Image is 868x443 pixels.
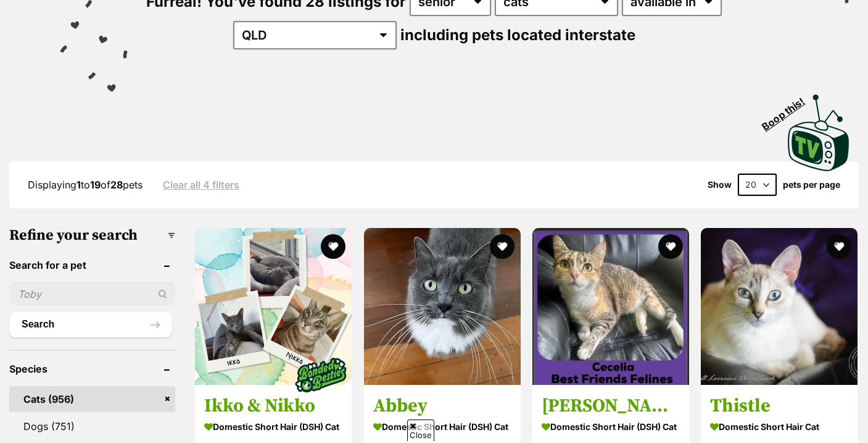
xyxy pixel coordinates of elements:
[204,394,342,417] h3: Ikko & Nikko
[76,179,81,191] strong: 1
[542,394,680,417] h3: [PERSON_NAME]
[400,26,635,44] span: including pets located interstate
[532,228,689,385] img: Cecelia - Domestic Short Hair (DSH) Cat
[373,394,511,417] h3: Abbey
[291,344,352,405] img: bonded besties
[9,227,175,244] h3: Refine your search
[9,386,175,412] a: Cats (956)
[407,420,434,441] span: Close
[490,234,515,259] button: favourite
[9,312,172,337] button: Search
[827,234,851,259] button: favourite
[710,394,848,417] h3: Thistle
[90,179,101,191] strong: 19
[710,417,848,435] strong: Domestic Short Hair Cat
[373,417,511,435] strong: Domestic Short Hair (DSH) Cat
[28,179,143,191] span: Displaying to of pets
[9,413,175,439] a: Dogs (751)
[542,417,680,435] strong: Domestic Short Hair (DSH) Cat
[658,234,683,259] button: favourite
[9,282,175,306] input: Toby
[9,363,175,374] header: Species
[708,180,732,190] span: Show
[195,228,352,385] img: Ikko & Nikko - Domestic Short Hair (DSH) Cat
[110,179,123,191] strong: 28
[9,259,175,271] header: Search for a pet
[788,83,849,174] a: Boop this!
[701,228,858,385] img: Thistle - Domestic Short Hair Cat
[788,95,849,171] img: PetRescue TV logo
[204,417,342,435] strong: Domestic Short Hair (DSH) Cat
[760,88,817,132] span: Boop this!
[321,234,346,259] button: favourite
[364,228,521,385] img: Abbey - Domestic Short Hair (DSH) Cat
[783,180,840,190] label: pets per page
[163,179,239,190] a: Clear all 4 filters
